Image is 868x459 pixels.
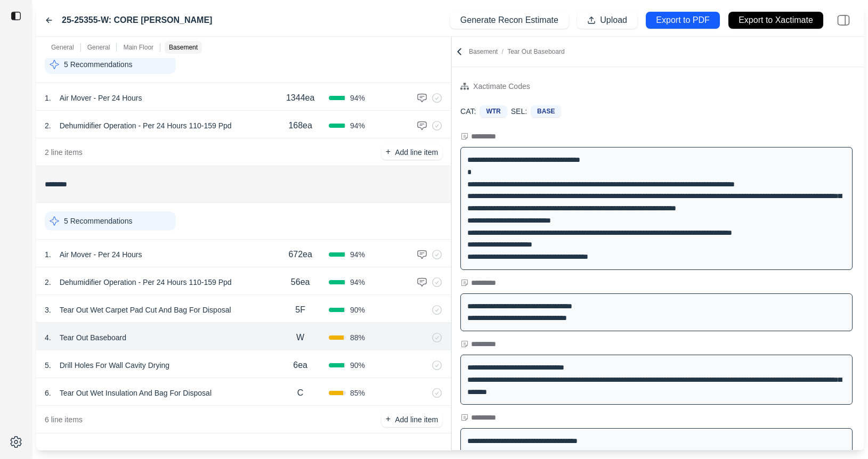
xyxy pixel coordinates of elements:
[832,9,855,32] img: right-panel.svg
[577,12,637,29] button: Upload
[646,12,720,29] button: Export to PDF
[450,12,569,29] button: Generate Recon Estimate
[62,14,212,27] label: 25-25355-W: CORE [PERSON_NAME]
[11,11,21,21] img: toggle sidebar
[728,12,823,29] button: Export to Xactimate
[739,14,813,27] p: Export to Xactimate
[600,14,627,27] p: Upload
[460,14,558,27] p: Generate Recon Estimate
[656,14,709,27] p: Export to PDF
